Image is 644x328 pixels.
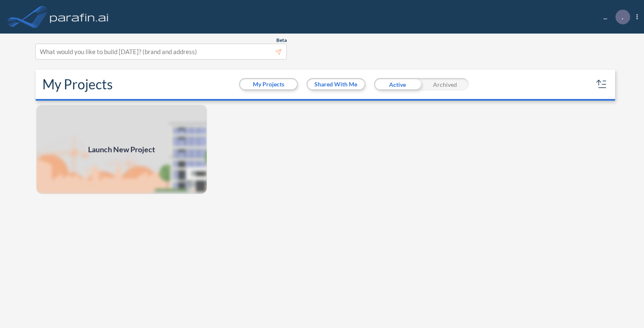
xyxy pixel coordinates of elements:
div: Active [374,78,421,91]
img: add [36,104,208,195]
button: My Projects [240,79,297,89]
p: . [622,13,623,21]
a: Launch New Project [36,104,208,195]
div: Archived [421,78,469,91]
img: logo [48,8,110,25]
h2: My Projects [42,76,113,92]
button: Shared With Me [308,79,364,89]
div: ... [591,10,638,24]
span: Beta [276,37,287,44]
span: Launch New Project [88,144,155,155]
button: sort [595,78,608,91]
